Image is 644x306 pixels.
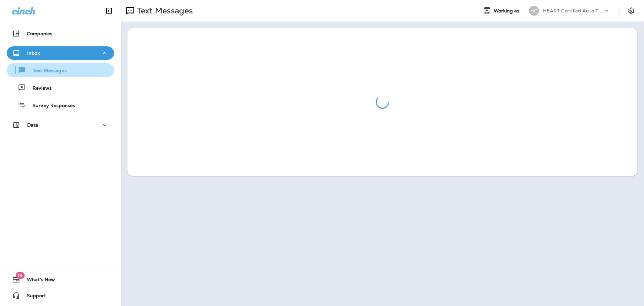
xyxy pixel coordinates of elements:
button: Companies [7,27,114,40]
button: Text Messages [7,63,114,77]
p: Inbox [27,50,40,56]
button: Reviews [7,81,114,95]
span: 19 [15,272,24,279]
button: Collapse Sidebar [100,4,118,17]
span: Support [20,293,46,301]
p: Text Messages [134,6,193,16]
p: Survey Responses [26,103,75,109]
button: Survey Responses [7,98,114,112]
p: Text Messages [26,68,67,74]
span: Working as: [494,8,522,14]
button: Support [7,289,114,302]
p: Companies [27,31,52,36]
div: HC [529,6,539,16]
button: Data [7,118,114,132]
button: Inbox [7,46,114,60]
p: HEART Certified Auto Care [543,8,603,13]
p: Reviews [26,85,52,92]
p: Data [27,122,39,128]
button: Settings [625,5,637,17]
button: 19What's New [7,273,114,286]
span: What's New [20,277,55,285]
